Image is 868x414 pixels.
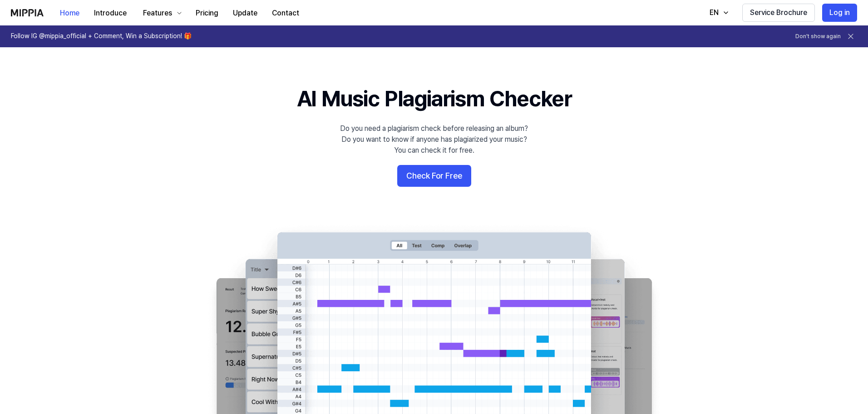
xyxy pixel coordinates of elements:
div: Features [141,8,174,19]
button: Pricing [188,4,226,22]
a: Home [53,0,87,25]
button: Log in [822,4,857,22]
img: main Image [198,223,670,414]
h1: AI Music Plagiarism Checker [297,84,572,114]
button: Update [226,4,265,22]
h1: Follow IG @mippia_official + Comment, Win a Subscription! 🎁 [11,32,192,41]
button: Service Brochure [742,4,815,22]
div: EN [708,7,720,18]
a: Update [226,0,265,25]
button: Check For Free [397,165,471,187]
button: Home [53,4,87,22]
button: Don't show again [795,33,841,40]
img: logo [11,9,44,16]
button: Contact [265,4,306,22]
button: Introduce [87,4,134,22]
div: Do you need a plagiarism check before releasing an album? Do you want to know if anyone has plagi... [340,123,528,156]
button: EN [700,4,735,22]
button: Features [134,4,188,22]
